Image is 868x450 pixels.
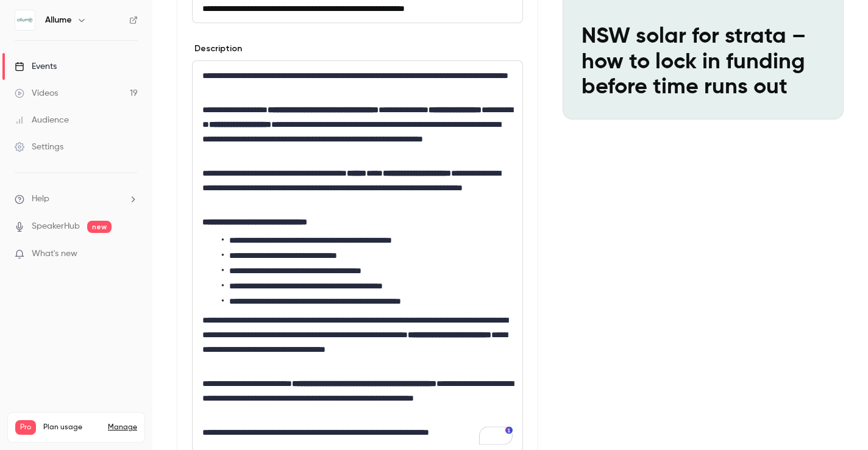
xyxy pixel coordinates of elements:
[15,141,63,153] div: Settings
[108,423,137,432] a: Manage
[32,220,80,233] a: SpeakerHub
[192,43,242,55] label: Description
[43,423,101,432] span: Plan usage
[15,87,58,99] div: Videos
[15,10,35,30] img: Allume
[87,221,112,233] span: new
[45,14,72,26] h6: Allume
[123,249,138,260] iframe: Noticeable Trigger
[15,420,36,435] span: Pro
[32,248,77,260] span: What's new
[32,193,49,205] span: Help
[15,114,69,126] div: Audience
[15,193,138,205] li: help-dropdown-opener
[15,60,57,73] div: Events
